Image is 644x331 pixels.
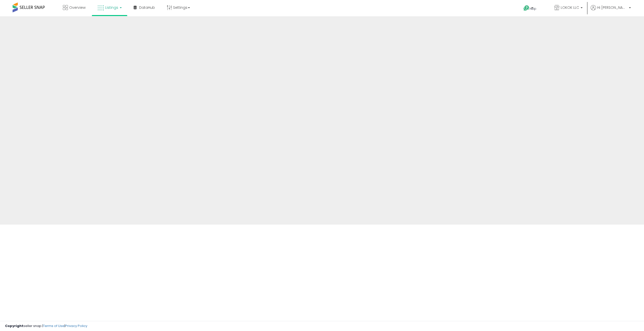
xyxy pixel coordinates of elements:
[105,5,118,10] span: Listings
[597,5,627,10] span: Hi [PERSON_NAME]
[519,1,546,16] a: Help
[530,7,536,11] span: Help
[561,5,579,10] span: LOKOK LLC
[523,5,530,11] i: Get Help
[139,5,155,10] span: DataHub
[69,5,86,10] span: Overview
[591,5,631,16] a: Hi [PERSON_NAME]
